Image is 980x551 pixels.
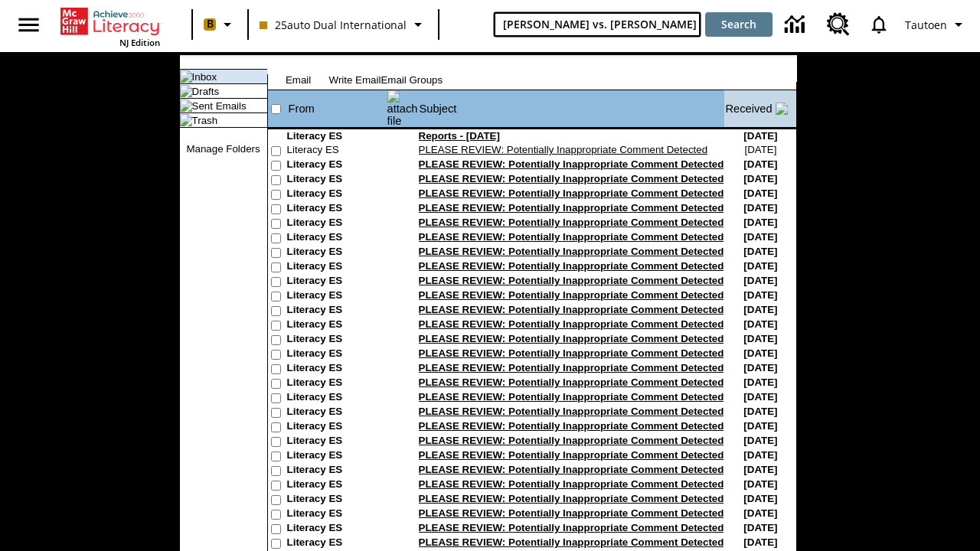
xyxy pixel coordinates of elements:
a: PLEASE REVIEW: Potentially Inappropriate Comment Detected [419,391,724,403]
a: PLEASE REVIEW: Potentially Inappropriate Comment Detected [419,217,724,228]
span: 25auto Dual International [260,17,407,33]
td: Literacy ES [287,377,387,391]
button: Search [705,12,773,37]
button: Class: 25auto Dual International, Select your class [253,11,433,38]
nobr: [DATE] [743,246,777,257]
td: Literacy ES [287,347,387,362]
a: From [289,103,315,115]
nobr: [DATE] [743,318,777,330]
img: folder_icon.gif [180,99,192,112]
nobr: [DATE] [743,260,777,272]
a: PLEASE REVIEW: Potentially Inappropriate Comment Detected [419,420,724,432]
a: Manage Folders [186,143,260,155]
a: Email [286,74,311,86]
a: PLEASE REVIEW: Potentially Inappropriate Comment Detected [419,173,724,184]
a: PLEASE REVIEW: Potentially Inappropriate Comment Detected [419,158,724,170]
nobr: [DATE] [743,464,777,475]
a: PLEASE REVIEW: Potentially Inappropriate Comment Detected [419,478,724,490]
nobr: [DATE] [743,362,777,373]
td: Literacy ES [287,144,387,158]
a: PLEASE REVIEW: Potentially Inappropriate Comment Detected [419,507,724,519]
a: PLEASE REVIEW: Potentially Inappropriate Comment Detected [419,187,724,199]
a: PLEASE REVIEW: Potentially Inappropriate Comment Detected [419,246,724,257]
a: Resource Center, Will open in new tab [818,4,859,45]
a: PLEASE REVIEW: Potentially Inappropriate Comment Detected [419,202,724,214]
nobr: [DATE] [743,536,777,548]
td: Literacy ES [287,260,387,275]
a: PLEASE REVIEW: Potentially Inappropriate Comment Detected [419,449,724,461]
a: Email Groups [381,74,443,86]
div: Home [60,5,160,48]
td: Literacy ES [287,406,387,420]
a: PLEASE REVIEW: Potentially Inappropriate Comment Detected [419,333,724,344]
td: Literacy ES [287,202,387,217]
td: Literacy ES [287,478,387,493]
td: Literacy ES [287,507,387,522]
td: Literacy ES [287,304,387,318]
img: arrow_down.gif [776,103,788,115]
a: PLEASE REVIEW: Potentially Inappropriate Comment Detected [419,231,724,243]
td: Literacy ES [287,187,387,202]
td: Literacy ES [287,522,387,536]
a: Notifications [859,5,899,44]
td: Literacy ES [287,158,387,173]
td: Literacy ES [287,173,387,187]
a: Drafts [192,86,220,97]
td: Literacy ES [287,318,387,333]
a: PLEASE REVIEW: Potentially Inappropriate Comment Detected [419,275,724,286]
nobr: [DATE] [743,420,777,432]
a: Subject [420,103,457,115]
a: PLEASE REVIEW: Potentially Inappropriate Comment Detected [419,318,724,330]
td: Literacy ES [287,246,387,260]
a: PLEASE REVIEW: Potentially Inappropriate Comment Detected [419,536,724,548]
td: Literacy ES [287,130,387,144]
a: Trash [192,115,218,126]
a: Data Center [776,4,818,46]
button: Profile/Settings [899,11,974,38]
nobr: [DATE] [743,275,777,286]
nobr: [DATE] [743,130,777,142]
nobr: [DATE] [743,478,777,490]
button: Boost Class color is peach. Change class color [198,11,243,38]
nobr: [DATE] [743,522,777,533]
a: PLEASE REVIEW: Potentially Inappropriate Comment Detected [419,464,724,475]
nobr: [DATE] [743,391,777,403]
nobr: [DATE] [743,493,777,504]
nobr: [DATE] [743,187,777,199]
nobr: [DATE] [744,144,776,155]
a: PLEASE REVIEW: Potentially Inappropriate Comment Detected [419,435,724,446]
span: Tautoen [905,17,947,33]
a: PLEASE REVIEW: Potentially Inappropriate Comment Detected [419,522,724,533]
a: Reports - [DATE] [419,130,500,142]
td: Literacy ES [287,391,387,406]
a: PLEASE REVIEW: Potentially Inappropriate Comment Detected [419,493,724,504]
nobr: [DATE] [743,202,777,214]
input: search field [494,12,701,37]
nobr: [DATE] [743,333,777,344]
nobr: [DATE] [743,304,777,315]
a: Sent Emails [192,100,247,112]
td: Literacy ES [287,231,387,246]
nobr: [DATE] [743,158,777,170]
a: PLEASE REVIEW: Potentially Inappropriate Comment Detected [419,260,724,272]
a: PLEASE REVIEW: Potentially Inappropriate Comment Detected [419,406,724,417]
td: Literacy ES [287,217,387,231]
td: Literacy ES [287,435,387,449]
nobr: [DATE] [743,406,777,417]
img: attach file [387,90,418,127]
nobr: [DATE] [743,347,777,359]
td: Literacy ES [287,333,387,347]
img: folder_icon_pick.gif [180,70,192,83]
td: Literacy ES [287,420,387,435]
a: PLEASE REVIEW: Potentially Inappropriate Comment Detected [419,377,724,388]
span: NJ Edition [119,37,160,48]
img: folder_icon.gif [180,85,192,97]
td: Literacy ES [287,289,387,304]
a: PLEASE REVIEW: Potentially Inappropriate Comment Detected [419,362,724,373]
a: PLEASE REVIEW: Potentially Inappropriate Comment Detected [419,289,724,301]
a: Inbox [192,71,217,83]
td: Literacy ES [287,464,387,478]
td: Literacy ES [287,493,387,507]
nobr: [DATE] [743,217,777,228]
span: B [207,15,214,34]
